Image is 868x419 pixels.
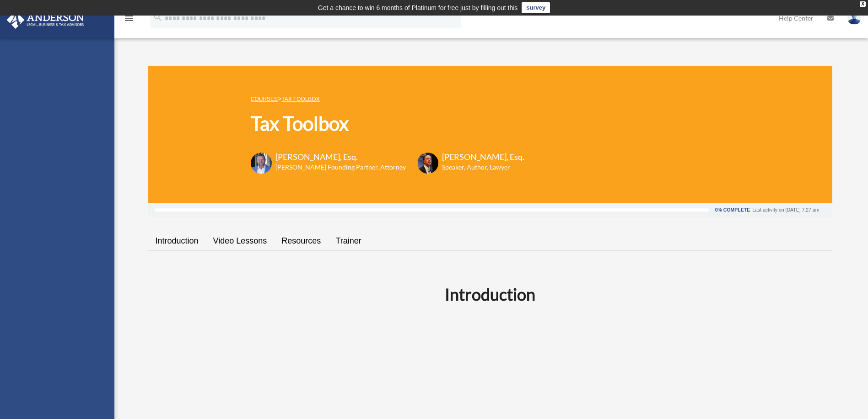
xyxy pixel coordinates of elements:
div: 0% Complete [715,207,750,212]
a: Tax Toolbox [281,96,319,102]
a: Video Lessons [206,228,275,254]
a: Introduction [148,228,206,254]
img: User Pic [847,11,861,25]
div: Get a chance to win 6 months of Platinum for free just by filling out this [318,2,518,13]
img: Scott-Estill-Headshot.png [417,153,438,174]
h1: Tax Toolbox [251,110,524,137]
h2: Introduction [154,283,827,306]
a: menu [124,16,135,24]
img: Toby-circle-head.png [251,153,272,174]
p: > [251,93,524,105]
img: Anderson Advisors Platinum Portal [4,11,87,29]
h6: [PERSON_NAME] Founding Partner, Attorney [275,163,406,172]
h6: Speaker, Author, Lawyer [442,163,513,172]
a: Trainer [328,228,368,254]
h3: [PERSON_NAME], Esq. [275,151,406,163]
h3: [PERSON_NAME], Esq. [442,151,524,163]
i: menu [124,13,135,24]
a: Resources [274,228,328,254]
a: COURSES [251,96,278,102]
div: close [860,1,866,7]
div: Last activity on [DATE] 7:27 am [752,207,819,212]
i: search [153,12,163,22]
a: survey [522,2,550,13]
